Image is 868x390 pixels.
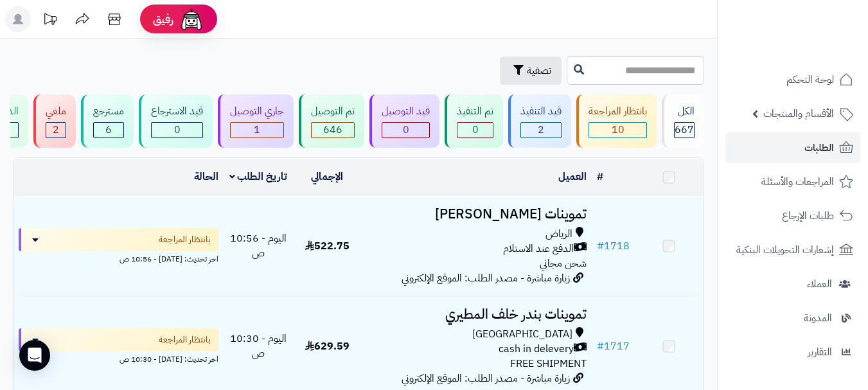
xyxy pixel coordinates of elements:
span: الدفع عند الاستلام [503,242,574,256]
div: جاري التوصيل [230,104,284,119]
div: اخر تحديث: [DATE] - 10:56 ص [19,251,218,265]
h3: تموينات [PERSON_NAME] [367,207,587,222]
span: 6 [105,122,112,137]
a: جاري التوصيل 1 [215,94,296,148]
span: 2 [538,122,544,137]
span: 2 [53,122,59,137]
h3: تموينات بندر خلف المطيري [367,307,587,322]
div: 646 [312,123,354,137]
div: تم التنفيذ [457,104,493,119]
div: 0 [152,123,202,137]
a: لوحة التحكم [725,64,860,95]
span: 0 [472,122,479,137]
span: بانتظار المراجعة [159,333,211,346]
div: بانتظار المراجعة [589,104,647,119]
a: العميل [558,169,587,184]
a: #1717 [597,339,630,354]
div: مسترجع [93,104,124,119]
div: Open Intercom Messenger [19,340,50,371]
button: تصفية [500,57,562,85]
div: ملغي [46,104,66,119]
span: المراجعات والأسئلة [761,173,834,191]
a: المراجعات والأسئلة [725,166,860,197]
div: قيد الاسترجاع [151,104,203,119]
div: 2 [46,123,66,137]
div: قيد التوصيل [382,104,430,119]
a: تم التنفيذ 0 [442,94,506,148]
a: الكل667 [659,94,707,148]
span: 10 [612,122,624,137]
a: الطلبات [725,132,860,163]
a: قيد التوصيل 0 [367,94,442,148]
div: اخر تحديث: [DATE] - 10:30 ص [19,351,218,365]
a: ملغي 2 [31,94,78,148]
a: إشعارات التحويلات البنكية [725,235,860,265]
a: # [597,169,603,184]
span: 522.75 [305,238,350,254]
span: اليوم - 10:56 ص [230,231,287,261]
span: 1 [254,122,260,137]
span: إشعارات التحويلات البنكية [736,241,834,259]
img: logo-2.png [781,35,856,62]
span: بانتظار المراجعة [159,233,211,246]
span: 0 [174,122,181,137]
span: الرياض [545,227,572,242]
a: تحديثات المنصة [34,6,66,35]
span: 0 [403,122,409,137]
span: زيارة مباشرة - مصدر الطلب: الموقع الإلكتروني [402,371,570,386]
span: زيارة مباشرة - مصدر الطلب: الموقع الإلكتروني [402,270,570,286]
span: الطلبات [804,139,834,157]
span: # [597,238,604,254]
span: التقارير [808,343,832,361]
div: 1 [231,123,283,137]
a: #1718 [597,238,630,254]
span: طلبات الإرجاع [782,207,834,225]
a: العملاء [725,269,860,299]
span: المدونة [804,309,832,327]
span: اليوم - 10:30 ص [230,331,287,361]
a: الحالة [194,169,218,184]
span: [GEOGRAPHIC_DATA] [472,327,572,342]
div: قيد التنفيذ [520,104,562,119]
a: المدونة [725,303,860,333]
div: 10 [589,123,646,137]
img: ai-face.png [179,6,204,32]
div: 0 [457,123,493,137]
span: 667 [675,122,694,137]
span: FREE SHIPMENT [510,356,587,371]
span: cash in delevery [499,342,574,357]
a: مسترجع 6 [78,94,136,148]
span: العملاء [807,275,832,293]
a: قيد الاسترجاع 0 [136,94,215,148]
span: شحن مجاني [540,256,587,271]
span: تصفية [527,63,551,78]
a: الإجمالي [311,169,343,184]
span: # [597,339,604,354]
div: الكل [674,104,695,119]
a: بانتظار المراجعة 10 [574,94,659,148]
span: رفيق [153,12,173,27]
div: 0 [382,123,429,137]
a: التقارير [725,337,860,368]
span: 629.59 [305,339,350,354]
div: تم التوصيل [311,104,355,119]
a: طلبات الإرجاع [725,200,860,231]
span: لوحة التحكم [786,71,834,89]
span: 646 [323,122,342,137]
div: 6 [94,123,123,137]
a: تاريخ الطلب [229,169,288,184]
a: تم التوصيل 646 [296,94,367,148]
div: 2 [521,123,561,137]
span: الأقسام والمنتجات [763,105,834,123]
a: قيد التنفيذ 2 [506,94,574,148]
